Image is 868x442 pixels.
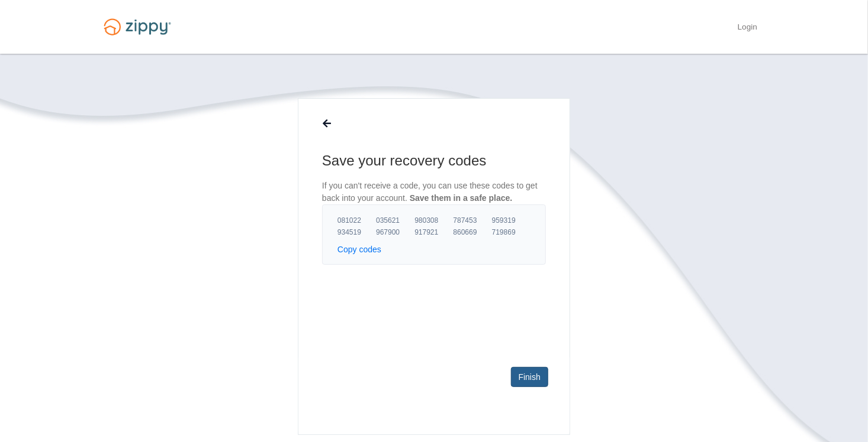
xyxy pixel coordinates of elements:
img: Logo [97,13,178,41]
span: 035621 [376,216,414,225]
p: If you can't receive a code, you can use these codes to get back into your account. [322,180,546,204]
a: Finish [511,367,548,387]
span: 081022 [337,216,376,225]
span: Save them in a safe place. [410,193,513,203]
span: 959319 [492,216,531,225]
span: 917921 [414,227,453,237]
span: 967900 [376,227,414,237]
span: 980308 [414,216,453,225]
a: Login [738,22,757,34]
span: 934519 [337,227,376,237]
h1: Save your recovery codes [322,151,546,170]
span: 719869 [492,227,531,237]
span: 860669 [454,227,492,237]
button: Copy codes [337,243,381,255]
span: 787453 [454,216,492,225]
